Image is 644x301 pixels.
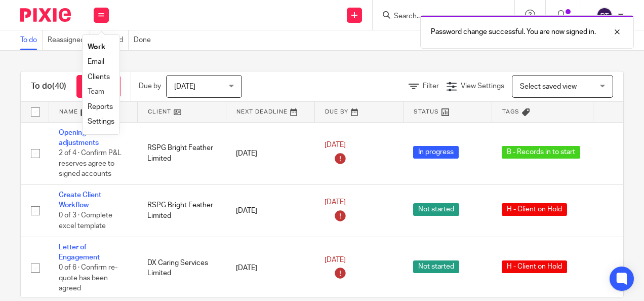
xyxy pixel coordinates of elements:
p: Password change successful. You are now signed in. [431,27,596,37]
a: Work [88,44,105,51]
span: [DATE] [325,199,346,206]
span: (40) [52,82,66,90]
span: [DATE] [325,142,346,149]
span: Tags [502,109,519,115]
span: In progress [413,146,459,159]
a: Reports [88,103,113,110]
span: Select saved view [520,83,577,90]
td: RSPG Bright Feather Limited [137,122,226,184]
span: 0 of 6 · Confirm re-quote has been agreed [59,265,117,292]
img: Pixie [20,8,71,22]
a: Create Client Workflow [59,192,101,209]
a: Done [134,30,156,50]
a: + Add task [76,75,120,98]
span: H - Client on Hold [502,203,567,216]
td: [DATE] [226,122,314,184]
a: Settings [88,118,114,125]
span: Not started [413,260,459,273]
span: H - Client on Hold [502,260,567,273]
p: Due by [139,81,161,91]
a: To do [20,30,43,50]
td: [DATE] [226,237,314,299]
span: [DATE] [325,256,346,264]
span: 2 of 4 · Confirm P&L reserves agree to signed accounts [59,149,122,177]
a: Team [88,88,104,95]
a: Opening balance adjustments [59,129,113,146]
a: Email [88,58,104,65]
span: Filter [423,83,439,90]
span: 0 of 3 · Complete excel template [59,212,112,230]
span: Not started [413,203,459,216]
td: [DATE] [226,184,314,237]
td: DX Caring Services Limited [137,237,226,299]
span: [DATE] [174,83,195,90]
a: Snoozed [95,30,129,50]
span: B - Records in to start [502,146,580,159]
img: svg%3E [596,7,613,23]
a: Letter of Engagement [59,244,100,261]
td: RSPG Bright Feather Limited [137,184,226,237]
h1: To do [31,81,66,92]
a: Reassigned [48,30,90,50]
a: Clients [88,73,110,81]
span: View Settings [461,83,504,90]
